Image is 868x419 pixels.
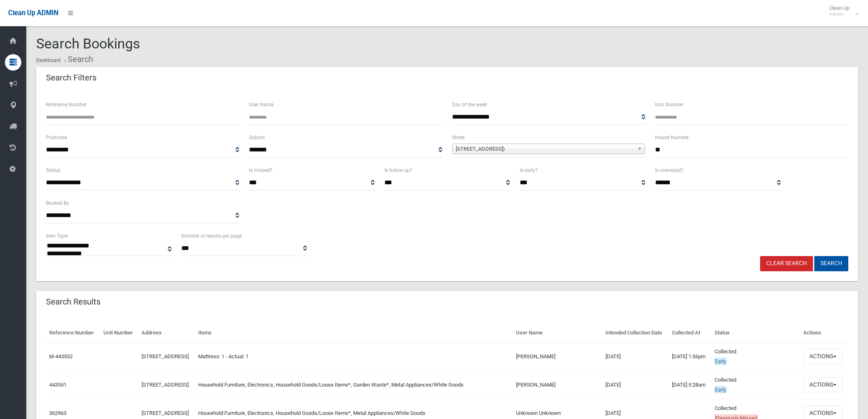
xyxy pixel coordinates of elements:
[49,410,66,416] a: 362963
[100,324,138,342] th: Unit Number
[655,100,683,109] label: Unit Number
[46,166,60,175] label: Status
[138,324,195,342] th: Address
[669,342,711,371] td: [DATE] 1:56pm
[46,100,87,109] label: Reference Number
[195,342,513,371] td: Mattress: 1 - Actual: 1
[803,377,843,392] button: Actions
[602,342,669,371] td: [DATE]
[46,199,69,208] label: Booked By
[249,133,265,142] label: Suburb
[513,371,602,399] td: [PERSON_NAME]
[36,57,61,63] a: Dashboard
[803,349,843,364] button: Actions
[800,324,848,342] th: Actions
[384,166,412,175] label: Is follow up?
[46,324,100,342] th: Reference Number
[715,386,726,393] span: Early
[452,100,487,109] label: Day of the week
[181,231,242,240] label: Number of results per page
[602,324,669,342] th: Intended Collection Date
[36,35,140,52] span: Search Bookings
[49,353,73,359] a: M-443552
[513,342,602,371] td: [PERSON_NAME]
[195,371,513,399] td: Household Furniture, Electronics, Household Goods/Loose Items*, Garden Waste*, Metal Appliances/W...
[195,324,513,342] th: Items
[711,324,800,342] th: Status
[142,382,189,388] a: [STREET_ADDRESS]
[669,324,711,342] th: Collected At
[711,342,800,371] td: Collected
[669,371,711,399] td: [DATE] 5:28am
[249,166,272,175] label: Is missed?
[655,133,689,142] label: House Number
[62,52,93,67] li: Search
[715,358,726,365] span: Early
[655,166,683,175] label: Is oversized?
[456,144,634,154] span: [STREET_ADDRESS])
[520,166,538,175] label: Is early?
[8,9,58,17] span: Clean Up ADMIN
[49,382,66,388] a: 443551
[142,353,189,359] a: [STREET_ADDRESS]
[46,231,68,240] label: Item Type
[142,410,189,416] a: [STREET_ADDRESS]
[513,324,602,342] th: User Name
[46,133,67,142] label: Postcode
[829,11,850,17] small: Admin
[602,371,669,399] td: [DATE]
[814,256,848,271] button: Search
[249,100,274,109] label: User Name
[452,133,465,142] label: Street
[711,371,800,399] td: Collected
[36,70,106,86] header: Search Filters
[36,294,110,310] header: Search Results
[825,5,858,17] span: Clean Up
[760,256,813,271] a: Clear Search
